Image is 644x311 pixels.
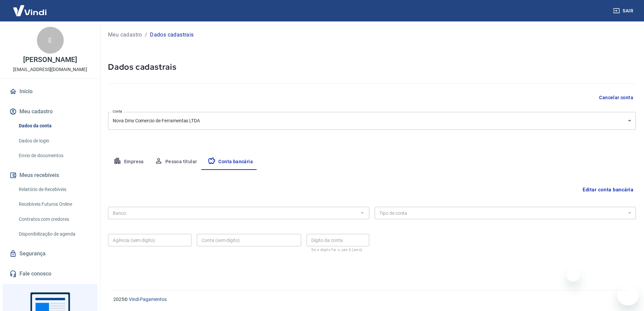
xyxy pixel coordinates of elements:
label: Conta [113,109,122,114]
button: Meu cadastro [8,104,92,119]
iframe: Fechar mensagem [567,268,580,282]
a: Recebíveis Futuros Online [16,197,92,211]
p: Dados cadastrais [150,31,194,39]
button: Conta bancária [202,154,258,170]
a: Relatório de Recebíveis [16,183,92,196]
a: Dados da conta [16,119,92,133]
a: Dados de login [16,134,92,148]
h5: Dados cadastrais [108,62,636,72]
div: Nova Dmx Comercio de Ferramentas LTDA [108,112,636,130]
p: [PERSON_NAME] [23,56,77,63]
button: Meus recebíveis [8,168,92,183]
a: Envio de documentos [16,149,92,163]
button: Pessoa titular [149,154,203,170]
div: E [37,27,64,54]
p: / [145,31,147,39]
button: Empresa [108,154,149,170]
a: Segurança [8,246,92,261]
a: Disponibilização de agenda [16,227,92,241]
a: Fale conosco [8,266,92,281]
button: Cancelar conta [596,91,636,104]
a: Vindi Pagamentos [129,297,167,302]
img: Vindi [8,0,52,21]
iframe: Botão para abrir a janela de mensagens [617,284,639,306]
button: Editar conta bancária [580,183,636,196]
p: 2025 © [113,296,628,303]
button: Sair [612,5,636,17]
a: Meu cadastro [108,31,142,39]
a: Início [8,84,92,99]
p: [EMAIL_ADDRESS][DOMAIN_NAME] [13,66,87,73]
p: Se o dígito for x, use 0 (zero) [311,248,365,252]
a: Contratos com credores [16,212,92,226]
